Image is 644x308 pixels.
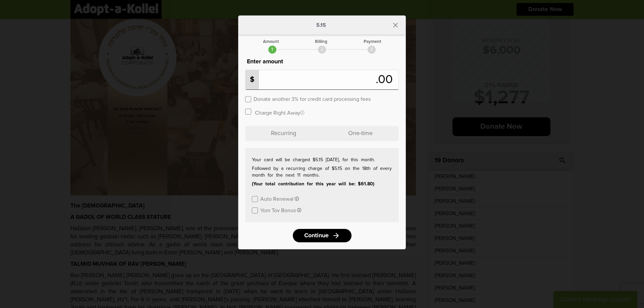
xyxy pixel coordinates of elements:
[293,229,352,242] a: Continuearrow_forward
[304,233,329,239] span: Continue
[252,165,392,179] p: Followed by a recurring charge of $5.15 on the 18th of every month for the next 11 months.
[332,232,340,240] i: arrow_forward
[391,21,399,29] i: close
[252,181,392,187] p: (Your total contribution for this year will be: $61.80)
[376,74,396,86] span: .00
[316,22,326,28] p: 5.15
[263,40,279,44] div: Amount
[255,109,304,116] label: Charge Right Away
[268,46,276,54] div: 1
[260,195,293,202] label: Auto Renewal
[318,46,326,54] div: 2
[368,46,376,54] div: 3
[322,126,399,141] p: One-time
[260,207,296,213] label: Yom Tov Bonus
[364,40,381,44] div: Payment
[260,207,301,213] button: Yom Tov Bonus
[252,157,392,163] p: Your card will be charged $5.15 [DATE], for this month.
[245,126,322,141] p: Recurring
[246,70,259,89] p: $
[260,195,299,202] button: Auto Renewal
[254,96,371,102] label: Donate another 3% for credit card processing fees
[245,57,399,66] p: Enter amount
[315,40,327,44] div: Billing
